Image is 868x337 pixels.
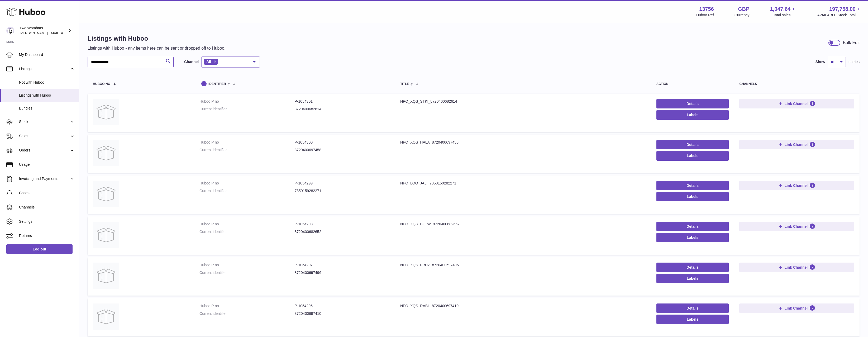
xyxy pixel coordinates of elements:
[199,222,294,227] dt: Huboo P no
[93,303,119,330] img: NPO_XQS_RABL_8720400697410
[93,181,119,207] img: NPO_LOO_JALI_7350159282271
[784,224,808,229] span: Link Channel
[739,263,854,272] button: Link Channel
[739,99,854,108] button: Link Channel
[19,162,75,167] span: Usage
[93,263,119,289] img: NPO_XQS_FRUZ_8720400697496
[294,107,389,112] dd: 8720400682614
[294,140,389,145] dd: P-1054300
[199,148,294,153] dt: Current identifier
[199,107,294,112] dt: Current identifier
[400,99,646,104] div: NPO_XQS_STKI_8720400682614
[400,181,646,186] div: NPO_LOO_JALI_7350159282271
[199,140,294,145] dt: Huboo P no
[699,6,714,13] strong: 13756
[19,205,75,210] span: Channels
[400,303,646,308] div: NPO_XQS_RABL_8720400697410
[656,263,729,272] a: Details
[656,315,729,324] button: Labels
[294,303,389,308] dd: P-1054296
[784,101,808,106] span: Link Channel
[770,6,791,13] span: 1,047.64
[294,188,389,193] dd: 7350159282271
[696,13,714,18] div: Huboo Ref
[817,13,862,18] span: AVAILABLE Stock Total
[294,270,389,275] dd: 8720400697496
[656,233,729,242] button: Labels
[739,181,854,190] button: Link Channel
[19,52,75,57] span: My Dashboard
[739,82,854,86] div: channels
[199,99,294,104] dt: Huboo P no
[208,82,226,86] span: identifier
[294,229,389,234] dd: 8720400682652
[199,270,294,275] dt: Current identifier
[184,59,199,64] label: Channel
[19,119,69,124] span: Stock
[294,99,389,104] dd: P-1054301
[817,6,862,18] a: 197,758.00 AVAILABLE Stock Total
[770,6,797,18] a: 1,047.64 Total sales
[656,192,729,201] button: Labels
[93,82,110,86] span: Huboo no
[815,59,825,64] label: Show
[784,306,808,311] span: Link Channel
[738,6,749,13] strong: GBP
[93,222,119,248] img: NPO_XQS_BETW_8720400682652
[656,222,729,231] a: Details
[6,27,14,35] img: alan@twowombats.com
[294,311,389,316] dd: 8720400697410
[739,222,854,231] button: Link Channel
[19,93,75,98] span: Listings with Huboo
[199,229,294,234] dt: Current identifier
[400,82,409,86] span: title
[656,303,729,313] a: Details
[19,67,69,72] span: Listings
[199,263,294,268] dt: Huboo P no
[19,148,69,153] span: Orders
[206,59,211,64] span: All
[773,13,797,18] span: Total sales
[294,148,389,153] dd: 8720400697458
[19,80,75,85] span: Not with Huboo
[294,263,389,268] dd: P-1054297
[400,222,646,227] div: NPO_XQS_BETW_8720400682652
[656,151,729,160] button: Labels
[199,181,294,186] dt: Huboo P no
[20,26,67,36] div: Two Wombats
[19,233,75,238] span: Returns
[93,99,119,125] img: NPO_XQS_STKI_8720400682614
[19,106,75,111] span: Bundles
[400,140,646,145] div: NPO_XQS_HALA_8720400697458
[93,140,119,166] img: NPO_XQS_HALA_8720400697458
[20,31,106,35] span: [PERSON_NAME][EMAIL_ADDRESS][DOMAIN_NAME]
[848,59,860,64] span: entries
[829,6,856,13] span: 197,758.00
[656,274,729,283] button: Labels
[400,263,646,268] div: NPO_XQS_FRUZ_8720400697496
[88,34,226,43] h1: Listings with Huboo
[656,181,729,190] a: Details
[656,82,729,86] div: action
[784,142,808,147] span: Link Channel
[88,45,226,51] p: Listings with Huboo - any items here can be sent or dropped off to Huboo.
[6,244,73,254] a: Log out
[19,219,75,224] span: Settings
[19,176,69,181] span: Invoicing and Payments
[739,303,854,313] button: Link Channel
[656,140,729,149] a: Details
[199,303,294,308] dt: Huboo P no
[19,191,75,196] span: Cases
[843,40,860,46] div: Bulk Edit
[199,188,294,193] dt: Current identifier
[656,110,729,120] button: Labels
[199,311,294,316] dt: Current identifier
[294,181,389,186] dd: P-1054299
[784,265,808,270] span: Link Channel
[784,183,808,188] span: Link Channel
[656,99,729,108] a: Details
[735,13,750,18] div: Currency
[739,140,854,149] button: Link Channel
[294,222,389,227] dd: P-1054298
[19,134,69,139] span: Sales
